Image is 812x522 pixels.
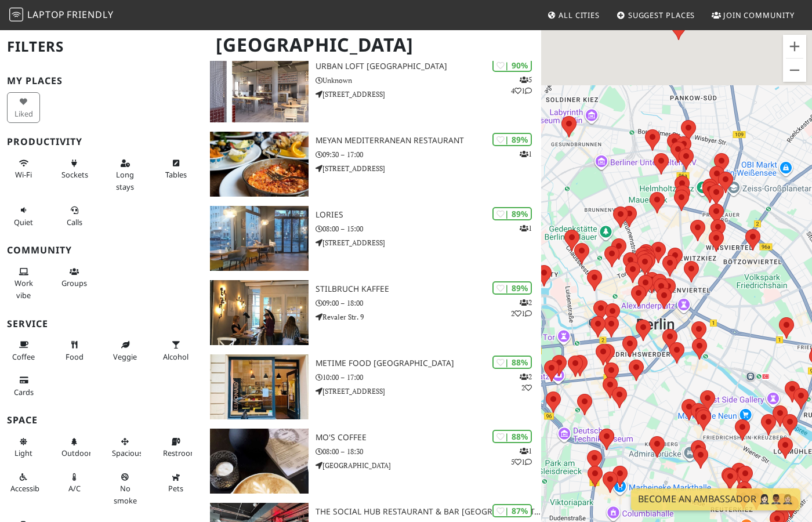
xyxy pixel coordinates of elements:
div: | 88% [492,356,532,369]
p: 5 4 1 [511,74,532,96]
p: [STREET_ADDRESS] [316,386,541,397]
span: Laptop [27,8,65,21]
span: Alcohol [163,351,188,362]
button: Alcohol [159,335,193,366]
p: 08:00 – 18:30 [316,446,541,457]
div: | 89% [492,133,532,146]
button: Sockets [58,154,91,184]
h3: The Social Hub Restaurant & Bar [GEOGRAPHIC_DATA] [316,507,541,517]
span: Quiet [14,217,33,227]
button: Coffee [7,335,40,366]
span: Friendly [67,8,113,21]
a: Stilbruch Kaffee | 89% 221 Stilbruch Kaffee 09:00 – 18:00 Revaler Str. 9 [203,280,541,345]
span: People working [14,278,33,300]
button: Zoom out [783,59,806,82]
button: Work vibe [7,262,40,304]
a: metime food Berlin | 88% 22 metime food [GEOGRAPHIC_DATA] 10:00 – 17:00 [STREET_ADDRESS] [203,354,541,419]
span: Video/audio calls [67,217,82,227]
p: [GEOGRAPHIC_DATA] [316,460,541,471]
span: Accessible [10,483,45,494]
h3: Community [7,245,196,256]
button: Tables [159,154,193,184]
button: Veggie [108,335,142,366]
span: Pet friendly [168,483,183,494]
h3: My Places [7,75,196,86]
span: Power sockets [61,169,88,180]
a: Become an Ambassador 🤵🏻‍♀️🤵🏾‍♂️🤵🏼‍♀️ [631,488,800,510]
h3: Space [7,415,196,426]
span: Natural light [14,448,32,458]
p: 08:00 – 15:00 [316,223,541,234]
span: Long stays [116,169,134,191]
h2: Filters [7,29,196,64]
p: 1 5 1 [511,445,532,467]
a: All Cities [542,5,604,26]
button: Outdoor [58,432,91,463]
span: Group tables [61,278,87,288]
button: Long stays [108,154,142,196]
span: Food [66,351,84,362]
p: [STREET_ADDRESS] [316,89,541,100]
img: Mo's Coffee [210,429,309,494]
p: [STREET_ADDRESS] [316,237,541,248]
img: Lories [210,206,309,271]
a: LaptopFriendly LaptopFriendly [9,5,114,26]
span: Coffee [12,351,35,362]
button: Restroom [159,432,193,463]
span: Join Community [723,10,795,20]
p: 09:30 – 17:00 [316,149,541,160]
h3: Lories [316,210,541,220]
span: Work-friendly tables [165,169,187,180]
h3: Productivity [7,136,196,147]
p: 1 [520,148,532,159]
img: URBAN LOFT Berlin [210,57,309,122]
span: All Cities [559,10,600,20]
div: | 89% [492,281,532,295]
span: Restroom [163,448,197,458]
span: Credit cards [14,387,34,397]
img: metime food Berlin [210,354,309,419]
img: Stilbruch Kaffee [210,280,309,345]
a: Suggest Places [612,5,700,26]
p: 2 2 [520,371,532,393]
button: Light [7,432,40,463]
img: LaptopFriendly [9,8,23,21]
a: Meyan Mediterranean Restaurant | 89% 1 Meyan Mediterranean Restaurant 09:30 – 17:00 [STREET_ADDRESS] [203,132,541,197]
span: Spacious [112,448,143,458]
h3: metime food [GEOGRAPHIC_DATA] [316,358,541,368]
h3: Service [7,318,196,329]
h3: Mo's Coffee [316,433,541,443]
a: Join Community [707,5,799,26]
button: Wi-Fi [7,154,40,184]
p: 2 2 1 [511,297,532,319]
button: Calls [58,201,91,231]
div: | 89% [492,207,532,220]
button: Cards [7,371,40,401]
div: | 88% [492,430,532,443]
button: Groups [58,262,91,293]
button: Accessible [7,467,40,498]
p: Unknown [316,75,541,86]
span: Suggest Places [628,10,695,20]
button: Food [58,335,91,366]
a: Lories | 89% 1 Lories 08:00 – 15:00 [STREET_ADDRESS] [203,206,541,271]
span: Air conditioned [68,483,81,494]
h3: Meyan Mediterranean Restaurant [316,136,541,146]
img: Meyan Mediterranean Restaurant [210,132,309,197]
a: URBAN LOFT Berlin | 90% 541 URBAN LOFT [GEOGRAPHIC_DATA] Unknown [STREET_ADDRESS] [203,57,541,122]
p: 10:00 – 17:00 [316,372,541,383]
button: A/C [58,467,91,498]
p: 09:00 – 18:00 [316,298,541,309]
p: 1 [520,223,532,234]
span: Smoke free [114,483,137,505]
div: | 87% [492,504,532,517]
p: [STREET_ADDRESS] [316,163,541,174]
button: No smoke [108,467,142,510]
span: Veggie [113,351,137,362]
p: Revaler Str. 9 [316,311,541,322]
h3: Stilbruch Kaffee [316,284,541,294]
button: Spacious [108,432,142,463]
a: Mo's Coffee | 88% 151 Mo's Coffee 08:00 – 18:30 [GEOGRAPHIC_DATA] [203,429,541,494]
h1: [GEOGRAPHIC_DATA] [206,29,539,61]
button: Pets [159,467,193,498]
